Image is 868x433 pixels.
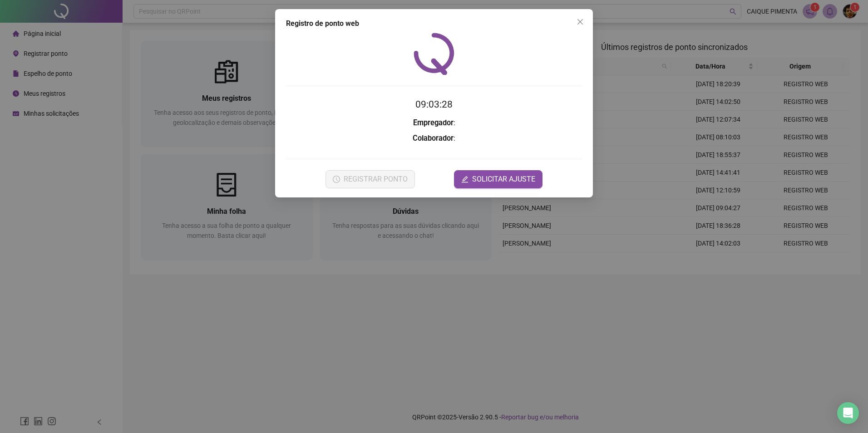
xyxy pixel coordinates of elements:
[414,33,454,75] img: QRPoint
[837,402,859,424] div: Open Intercom Messenger
[472,174,535,185] span: SOLICITAR AJUSTE
[286,117,582,129] h3: :
[413,134,454,143] strong: Colaborador
[415,99,453,110] time: 09:03:28
[454,170,542,188] button: editSOLICITAR AJUSTE
[573,15,587,29] button: Close
[413,118,454,127] strong: Empregador
[461,176,469,183] span: edit
[325,170,415,188] button: REGISTRAR PONTO
[577,18,584,25] span: close
[286,133,582,144] h3: :
[286,18,582,29] div: Registro de ponto web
